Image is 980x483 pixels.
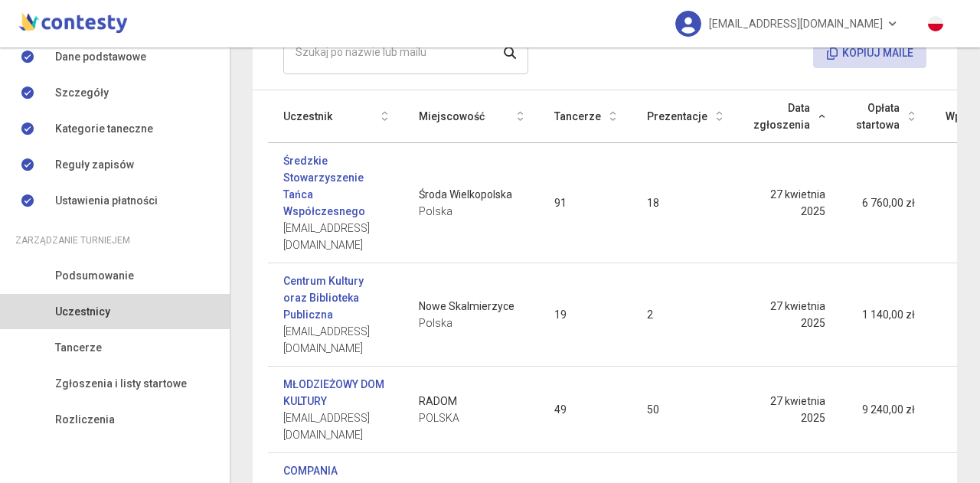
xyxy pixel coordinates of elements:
[419,186,524,203] span: Środa Wielkopolska
[283,376,388,410] a: MŁODZIEŻOWY DOM KULTURY
[539,263,632,367] td: 19
[283,152,388,220] a: Średzkie Stowarzyszenie Tańca Współczesnego
[632,263,738,367] td: 2
[268,90,403,143] th: Uczestnik
[738,367,841,453] td: 27 kwietnia 2025
[55,84,109,101] span: Szczegóły
[738,263,841,367] td: 27 kwietnia 2025
[55,303,110,320] span: Uczestnicy
[539,367,632,453] td: 49
[55,267,134,284] span: Podsumowanie
[841,143,930,263] td: 6 760,00 zł
[419,410,524,426] span: POLSKA
[15,232,130,249] span: Zarządzanie turniejem
[55,156,134,173] span: Reguły zapisów
[419,315,524,331] span: Polska
[539,143,632,263] td: 91
[738,143,841,263] td: 27 kwietnia 2025
[419,393,524,410] span: RADOM
[841,263,930,367] td: 1 140,00 zł
[632,90,738,143] th: Prezentacje
[841,90,930,143] th: Opłata startowa
[283,220,388,253] span: [EMAIL_ADDRESS][DOMAIN_NAME]
[55,375,187,392] span: Zgłoszenia i listy startowe
[539,90,632,143] th: Tancerze
[419,298,524,315] span: Nowe Skalmierzyce
[283,323,388,357] span: [EMAIL_ADDRESS][DOMAIN_NAME]
[283,410,388,443] span: [EMAIL_ADDRESS][DOMAIN_NAME]
[55,120,153,137] span: Kategorie taneczne
[55,339,102,356] span: Tancerze
[709,8,883,40] span: [EMAIL_ADDRESS][DOMAIN_NAME]
[403,90,539,143] th: Miejscowość
[632,143,738,263] td: 18
[841,367,930,453] td: 9 240,00 zł
[283,273,388,323] a: Centrum Kultury oraz Biblioteka Publiczna
[738,90,841,143] th: Data zgłoszenia
[55,192,158,209] span: Ustawienia płatności
[813,38,926,68] button: Kopiuj maile
[632,367,738,453] td: 50
[55,411,115,428] span: Rozliczenia
[419,203,524,220] span: Polska
[55,48,146,65] span: Dane podstawowe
